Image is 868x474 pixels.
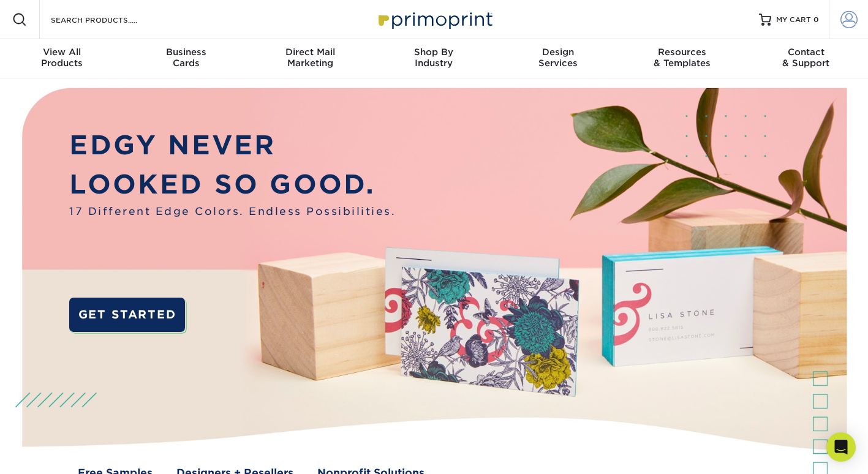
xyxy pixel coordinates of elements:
span: Contact [744,47,868,58]
span: Shop By [372,47,496,58]
span: Business [124,47,247,58]
span: Direct Mail [248,47,372,58]
span: 17 Different Edge Colors. Endless Possibilities. [69,204,396,220]
a: DesignServices [496,39,620,78]
img: Primoprint [373,6,496,32]
a: Resources& Templates [620,39,744,78]
a: Contact& Support [744,39,868,78]
div: & Templates [620,47,744,69]
p: EDGY NEVER [69,126,396,165]
iframe: Google Customer Reviews [3,437,104,470]
div: Open Intercom Messenger [826,432,856,462]
div: Services [496,47,620,69]
div: Marketing [248,47,372,69]
a: GET STARTED [69,298,185,332]
span: MY CART [776,15,811,25]
div: Cards [124,47,247,69]
p: LOOKED SO GOOD. [69,165,396,204]
span: Design [496,47,620,58]
div: Industry [372,47,496,69]
span: Resources [620,47,744,58]
input: SEARCH PRODUCTS..... [50,12,169,27]
a: Shop ByIndustry [372,39,496,78]
div: & Support [744,47,868,69]
a: BusinessCards [124,39,247,78]
a: Direct MailMarketing [248,39,372,78]
span: 0 [813,15,819,24]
